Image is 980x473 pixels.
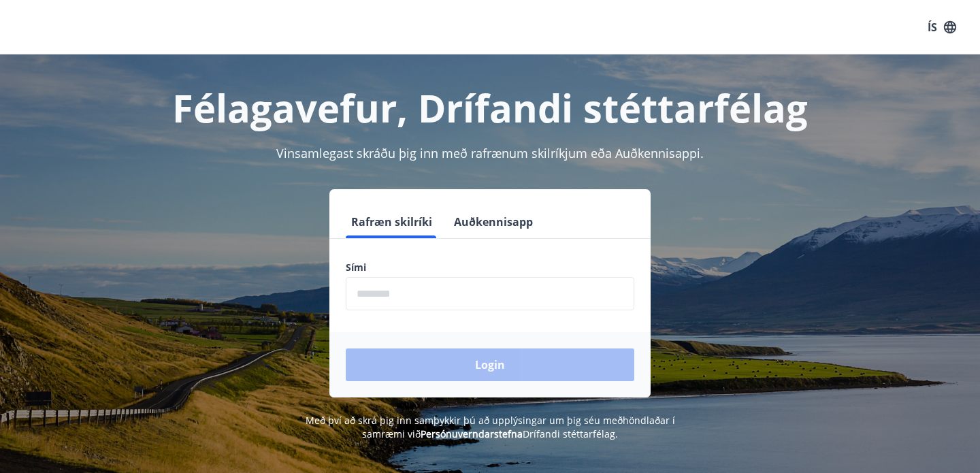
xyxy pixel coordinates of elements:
label: Sími [346,261,634,274]
a: Persónuverndarstefna [421,427,523,440]
span: Vinsamlegast skráðu þig inn með rafrænum skilríkjum eða Auðkennisappi. [276,145,704,161]
h1: Félagavefur, Drífandi stéttarfélag [16,82,964,133]
button: ÍS [920,15,964,39]
button: Rafræn skilríki [346,206,438,238]
button: Auðkennisapp [448,206,538,238]
span: Með því að skrá þig inn samþykkir þú að upplýsingar um þig séu meðhöndlaðar í samræmi við Drífand... [306,414,675,440]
